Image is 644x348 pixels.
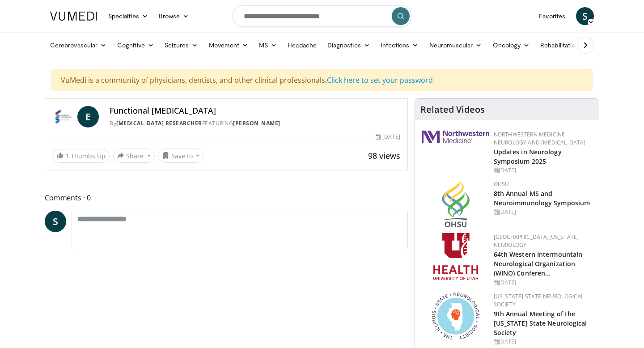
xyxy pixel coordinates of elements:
[110,119,400,127] div: By FEATURING
[103,7,153,25] a: Specialties
[576,7,594,25] a: S
[424,36,487,54] a: Neuromuscular
[487,36,535,54] a: Oncology
[45,36,112,54] a: Cerebrovascular
[494,233,579,249] a: [GEOGRAPHIC_DATA][US_STATE] Neurology
[282,36,322,54] a: Headache
[51,69,593,91] div: VuMedi is a community of physicians, dentists, and other clinical professionals.
[50,12,97,21] img: VuMedi Logo
[420,104,485,115] h4: Related Videos
[535,36,584,54] a: Rehabilitation
[534,7,571,25] a: Favorites
[159,36,203,54] a: Seizures
[233,5,411,27] input: Search topics, interventions
[494,131,586,146] a: Northwestern Medicine Neurology and [MEDICAL_DATA]
[112,36,159,54] a: Cognitive
[494,208,592,216] div: [DATE]
[52,106,74,127] img: Dementia Researcher
[494,338,592,346] div: [DATE]
[158,149,204,163] button: Save to
[494,166,592,174] div: [DATE]
[77,106,99,127] a: E
[433,233,478,280] img: f6362829-b0a3-407d-a044-59546adfd345.png.150x105_q85_autocrop_double_scale_upscale_version-0.2.png
[153,7,195,25] a: Browse
[494,293,584,308] a: [US_STATE] State Neurological Society
[116,119,202,127] a: [MEDICAL_DATA] Researcher
[494,310,587,337] a: 9th Annual Meeting of the [US_STATE] State Neurological Society
[65,152,69,160] span: 1
[494,279,592,287] div: [DATE]
[376,133,400,141] div: [DATE]
[494,189,590,207] a: 8th Annual MS and Neuroimmunology Symposium
[45,211,66,232] a: S
[422,131,489,143] img: 2a462fb6-9365-492a-ac79-3166a6f924d8.png.150x105_q85_autocrop_double_scale_upscale_version-0.2.jpg
[494,180,509,188] a: OHSU
[113,149,155,163] button: Share
[233,119,280,127] a: [PERSON_NAME]
[375,36,424,54] a: Infections
[52,149,110,163] a: 1 Thumbs Up
[432,293,479,340] img: 71a8b48c-8850-4916-bbdd-e2f3ccf11ef9.png.150x105_q85_autocrop_double_scale_upscale_version-0.2.png
[322,36,375,54] a: Diagnostics
[45,192,408,204] span: Comments 0
[327,75,433,85] a: Click here to set your password
[203,36,254,54] a: Movement
[494,250,583,277] a: 64th Western Intermountain Neurological Organization (WINO) Conferen…
[494,148,562,166] a: Updates in Neurology Symposium 2025
[442,180,470,227] img: da959c7f-65a6-4fcf-a939-c8c702e0a770.png.150x105_q85_autocrop_double_scale_upscale_version-0.2.png
[368,150,400,161] span: 98 views
[110,106,400,116] h4: Functional [MEDICAL_DATA]
[254,36,282,54] a: MS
